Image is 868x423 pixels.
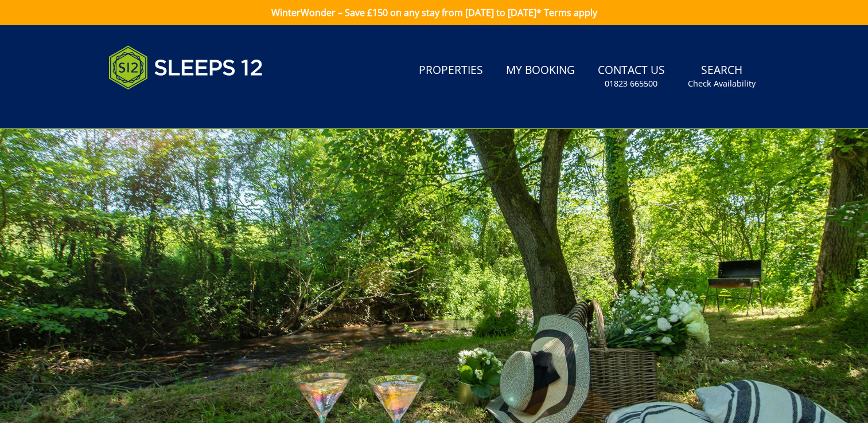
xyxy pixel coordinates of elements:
a: SearchCheck Availability [683,58,760,95]
a: Properties [414,58,488,84]
a: My Booking [501,58,579,84]
iframe: Customer reviews powered by Trustpilot [103,103,223,113]
small: 01823 665500 [605,78,657,89]
small: Check Availability [688,78,756,89]
a: Contact Us01823 665500 [593,58,670,95]
img: Sleeps 12 [108,39,263,96]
